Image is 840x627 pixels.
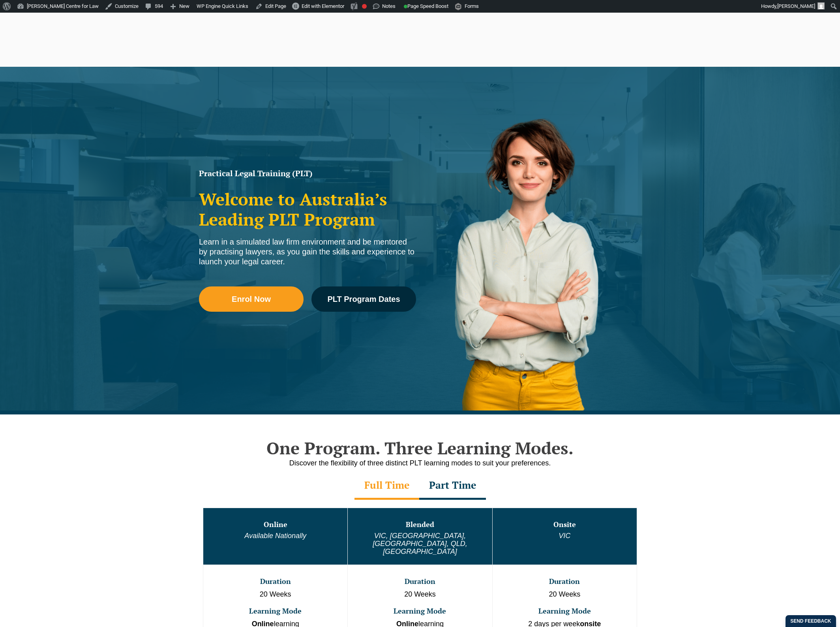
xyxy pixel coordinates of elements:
h3: Learning Mode [204,607,347,615]
a: PLT Program Dates [311,286,416,312]
em: Available Nationally [244,532,306,540]
div: Focus keyphrase not set [362,4,367,9]
em: VIC, [GEOGRAPHIC_DATA], [GEOGRAPHIC_DATA], QLD, [GEOGRAPHIC_DATA] [373,532,467,555]
span: PLT Program Dates [327,295,400,303]
h3: Learning Mode [349,607,491,615]
span: Edit with Elementor [302,3,344,9]
h2: One Program. Three Learning Modes. [195,438,645,458]
span: [PERSON_NAME] [777,3,815,9]
h3: Duration [493,578,636,586]
p: Discover the flexibility of three distinct PLT learning modes to suit your preferences. [195,458,645,468]
h3: Duration [204,578,347,586]
div: Part Time [419,472,486,500]
p: 20 Weeks [349,589,491,600]
p: 20 Weeks [204,589,347,600]
h1: Practical Legal Training (PLT) [199,169,416,177]
em: VIC [559,532,570,540]
h3: Blended [349,521,491,529]
div: Learn in a simulated law firm environment and be mentored by practising lawyers, as you gain the ... [199,237,416,267]
h3: Learning Mode [493,607,636,615]
p: 20 Weeks [493,589,636,600]
div: Full Time [354,472,419,500]
h3: Onsite [493,521,636,529]
span: Enrol Now [232,295,271,303]
h2: Welcome to Australia’s Leading PLT Program [199,189,416,229]
h3: Duration [349,578,491,586]
a: Enrol Now [199,286,304,312]
h3: Online [204,521,347,529]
